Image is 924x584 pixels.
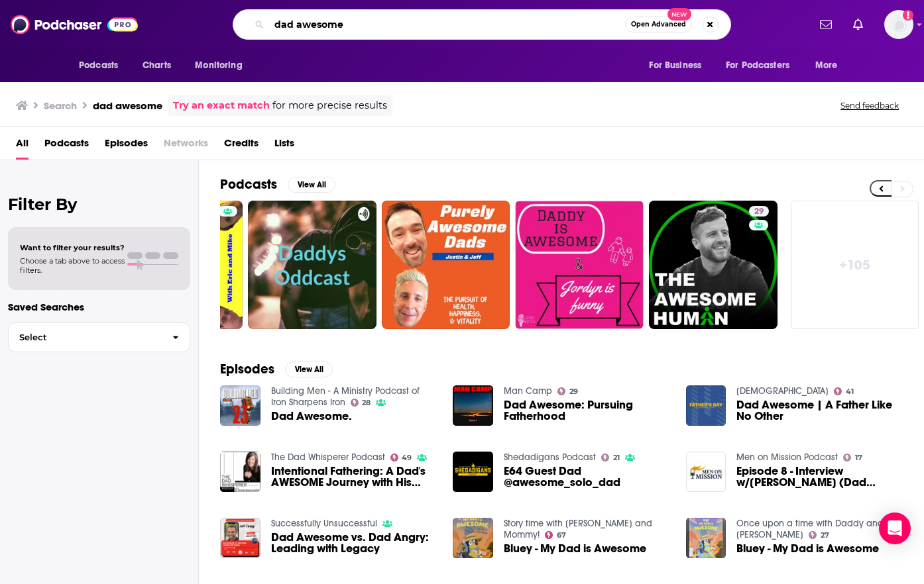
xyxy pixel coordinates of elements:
[453,385,493,426] img: Dad Awesome: Pursuing Fatherhood
[220,361,333,377] a: EpisodesView All
[70,53,135,78] button: open menu
[545,531,566,539] a: 67
[11,12,138,37] img: Podchaser - Follow, Share and Rate Podcasts
[601,454,620,462] a: 21
[846,389,854,395] span: 41
[613,455,620,461] span: 21
[105,132,148,160] a: Episodes
[649,201,778,329] a: 29
[754,205,764,219] span: 29
[220,361,274,377] h2: Episodes
[834,387,854,395] a: 41
[504,465,670,488] a: E64 Guest Dad @awesome_solo_dad
[20,256,125,275] span: Choose a tab above to access filters.
[569,389,578,395] span: 29
[9,333,162,342] span: Select
[362,400,371,406] span: 28
[186,53,259,78] button: open menu
[504,543,646,554] a: Bluey - My Dad is Awesome
[402,455,412,461] span: 49
[271,532,437,554] a: Dad Awesome vs. Dad Angry: Leading with Legacy
[453,518,493,558] img: Bluey - My Dad is Awesome
[806,53,854,78] button: open menu
[736,543,879,554] a: Bluey - My Dad is Awesome
[285,362,333,377] button: View All
[20,243,125,252] span: Want to filter your results?
[686,385,726,426] a: Dad Awesome | A Father Like No Other
[504,399,670,422] span: Dad Awesome: Pursuing Fatherhood
[879,512,911,544] div: Open Intercom Messenger
[220,518,260,558] img: Dad Awesome vs. Dad Angry: Leading with Legacy
[271,452,385,463] a: The Dad Whisperer Podcast
[44,132,89,160] a: Podcasts
[272,98,387,113] span: for more precise results
[749,206,769,217] a: 29
[557,387,578,395] a: 29
[224,132,259,160] a: Credits
[271,518,377,529] a: Successfully Unsuccessful
[269,14,625,35] input: Search podcasts, credits, & more...
[134,53,179,78] a: Charts
[625,17,692,32] button: Open AdvancedNew
[195,56,242,75] span: Monitoring
[220,176,335,193] a: PodcastsView All
[8,195,190,214] h2: Filter By
[686,452,726,492] a: Episode 8 - Interview w/Jeff Zaugg (Dad Awesome)
[821,532,829,538] span: 27
[271,411,352,422] a: Dad Awesome.
[837,100,903,111] button: Send feedback
[631,21,686,28] span: Open Advanced
[791,201,919,329] a: +105
[220,385,260,426] img: Dad Awesome.
[93,99,162,112] h3: dad awesome
[843,454,862,462] a: 17
[390,454,412,462] a: 49
[736,385,829,397] a: Rockpoint Church
[884,10,913,39] img: User Profile
[164,132,208,160] span: Networks
[173,98,270,113] a: Try an exact match
[736,518,884,540] a: Once upon a time with Daddy and Addie
[815,13,837,36] a: Show notifications dropdown
[453,452,493,492] img: E64 Guest Dad @awesome_solo_dad
[736,465,903,488] a: Episode 8 - Interview w/Jeff Zaugg (Dad Awesome)
[717,53,809,78] button: open menu
[233,9,731,40] div: Search podcasts, credits, & more...
[8,301,190,313] p: Saved Searches
[557,532,566,538] span: 67
[736,465,903,488] span: Episode 8 - Interview w/[PERSON_NAME] (Dad Awesome)
[640,53,718,78] button: open menu
[220,452,260,492] img: Intentional Fathering: A Dad's AWESOME Journey with His Four Young Daughters (Interview with Jeff...
[220,176,277,193] h2: Podcasts
[884,10,913,39] button: Show profile menu
[848,13,868,36] a: Show notifications dropdown
[736,452,838,463] a: Men on Mission Podcast
[686,518,726,558] img: Bluey - My Dad is Awesome
[143,56,171,75] span: Charts
[736,399,903,422] a: Dad Awesome | A Father Like No Other
[44,99,77,112] h3: Search
[351,399,371,407] a: 28
[274,132,294,160] a: Lists
[667,8,691,21] span: New
[884,10,913,39] span: Logged in as shcarlos
[815,56,838,75] span: More
[726,56,789,75] span: For Podcasters
[79,56,118,75] span: Podcasts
